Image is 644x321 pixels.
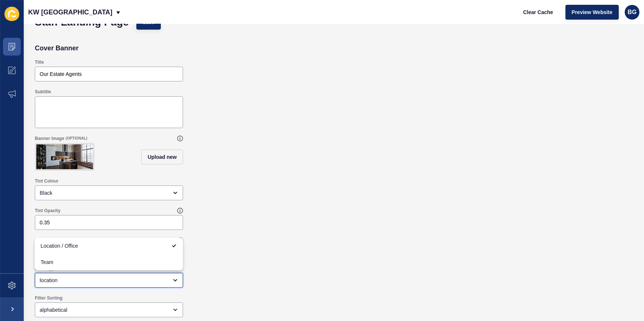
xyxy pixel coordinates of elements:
label: Title [35,59,44,65]
span: Team [41,258,177,266]
div: open menu [35,185,183,200]
label: Subtitle [35,89,51,95]
button: Preview Website [565,5,619,20]
h2: Cover Banner [35,44,79,52]
span: Clear Cache [523,9,553,16]
span: Upload new [147,153,177,161]
div: open menu [35,302,183,317]
label: Filter Sorting [35,295,63,301]
h1: Staff Landing Page [35,19,129,26]
span: BG [628,9,637,16]
span: Preview Website [572,9,613,16]
span: (OPTIONAL) [66,136,87,141]
div: close menu [35,273,183,288]
button: Upload new [141,150,183,164]
label: Tint Colour [35,178,59,184]
p: KW [GEOGRAPHIC_DATA] [28,3,112,21]
button: Clear Cache [517,5,560,20]
label: Banner Image [35,136,64,141]
img: b85a48f30a884a9e5c2d97cf0f2fd3a2.jpg [36,144,93,169]
label: Tint Opacity [35,208,60,214]
span: Location / Office [41,242,167,250]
